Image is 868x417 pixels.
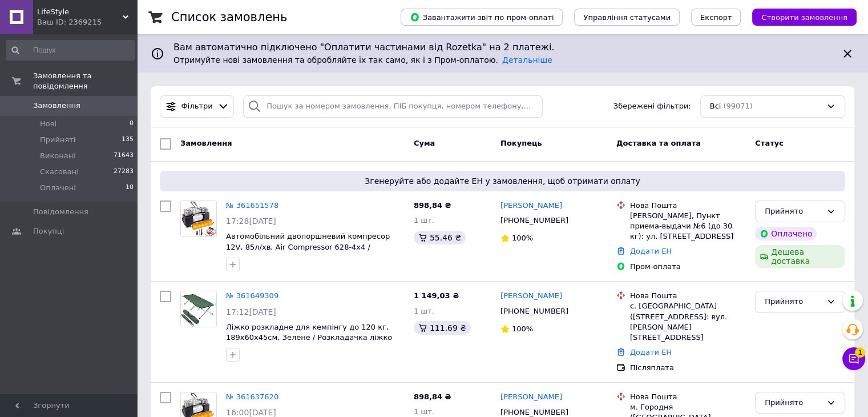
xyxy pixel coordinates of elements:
[752,9,857,26] button: Створити замовлення
[500,307,568,315] span: [PHONE_NUMBER]
[630,247,672,255] a: Додати ЕН
[114,151,134,161] span: 71643
[755,139,784,147] span: Статус
[414,139,435,147] span: Cума
[226,392,278,401] a: № 361637620
[226,323,392,352] a: Ліжко розкладне для кемпінгу до 120 кг, 189х60х45см, Зелене / Розкладачка ліжко туристичне
[40,151,75,161] span: Виконані
[414,321,471,335] div: 111.69 ₴
[226,232,390,262] a: Автомобільний двопоршневий компресор 12V, 85л/хв, Air Compressor 628-4x4 / Повітряний компресор д...
[33,71,137,91] span: Замовлення та повідомлення
[37,7,123,17] span: LifeStyle
[616,139,701,147] span: Доставка та оплата
[500,408,568,416] span: [PHONE_NUMBER]
[226,291,278,300] a: № 361649309
[755,245,845,268] div: Дешева доставка
[842,347,865,370] button: Чат з покупцем1
[500,201,562,211] a: [PERSON_NAME]
[855,347,865,358] span: 1
[181,291,216,327] img: Фото товару
[6,40,135,61] input: Пошук
[114,167,134,177] span: 27283
[691,9,741,26] button: Експорт
[181,101,213,112] span: Фільтри
[410,12,554,22] span: Завантажити звіт по пром-оплаті
[741,13,857,21] a: Створити замовлення
[761,13,847,22] span: Створити замовлення
[613,101,691,112] span: Збережені фільтри:
[765,206,822,218] div: Прийнято
[512,324,533,333] span: 100%
[500,291,562,302] a: [PERSON_NAME]
[40,119,56,129] span: Нові
[33,207,88,217] span: Повідомлення
[414,307,434,315] span: 1 шт.
[630,262,746,272] div: Пром-оплата
[226,201,278,210] a: № 361651578
[630,392,746,402] div: Нова Пошта
[180,291,217,327] a: Фото товару
[723,102,753,110] span: (99071)
[500,392,562,403] a: [PERSON_NAME]
[164,175,841,187] span: Згенеруйте або додайте ЕН у замовлення, щоб отримати оплату
[40,167,79,177] span: Скасовані
[180,139,232,147] span: Замовлення
[130,119,134,129] span: 0
[226,216,276,226] span: 17:28[DATE]
[765,397,822,409] div: Прийнято
[226,307,276,316] span: 17:12[DATE]
[243,95,543,118] input: Пошук за номером замовлення, ПІБ покупця, номером телефону, Email, номером накладної
[630,201,746,211] div: Нова Пошта
[500,139,542,147] span: Покупець
[630,363,746,373] div: Післяплата
[500,216,568,224] span: [PHONE_NUMBER]
[40,135,75,145] span: Прийняті
[33,226,64,236] span: Покупці
[414,407,434,416] span: 1 шт.
[414,231,466,244] div: 55.46 ₴
[173,55,552,65] span: Отримуйте нові замовлення та обробляйте їх так само, як і з Пром-оплатою.
[37,17,137,27] div: Ваш ID: 2369215
[226,408,276,417] span: 16:00[DATE]
[414,392,451,401] span: 898,84 ₴
[414,291,459,300] span: 1 149,03 ₴
[502,55,552,65] a: Детальніше
[574,9,680,26] button: Управління статусами
[630,348,672,356] a: Додати ЕН
[755,227,817,240] div: Оплачено
[414,201,451,210] span: 898,84 ₴
[414,216,434,224] span: 1 шт.
[180,201,217,237] a: Фото товару
[710,101,721,112] span: Всі
[171,10,287,24] h1: Список замовлень
[630,211,746,242] div: [PERSON_NAME], Пункт приема-выдачи №6 (до 30 кг): ул. [STREET_ADDRESS]
[126,183,134,193] span: 10
[630,291,746,301] div: Нова Пошта
[630,301,746,343] div: с. [GEOGRAPHIC_DATA] ([STREET_ADDRESS]: вул. [PERSON_NAME][STREET_ADDRESS]
[583,13,671,22] span: Управління статусами
[765,296,822,308] div: Прийнято
[33,101,80,111] span: Замовлення
[173,41,831,54] span: Вам автоматично підключено "Оплатити частинами від Rozetka" на 2 платежі.
[122,135,134,145] span: 135
[40,183,76,193] span: Оплачені
[181,201,216,236] img: Фото товару
[700,13,732,22] span: Експорт
[401,9,563,26] button: Завантажити звіт по пром-оплаті
[512,234,533,242] span: 100%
